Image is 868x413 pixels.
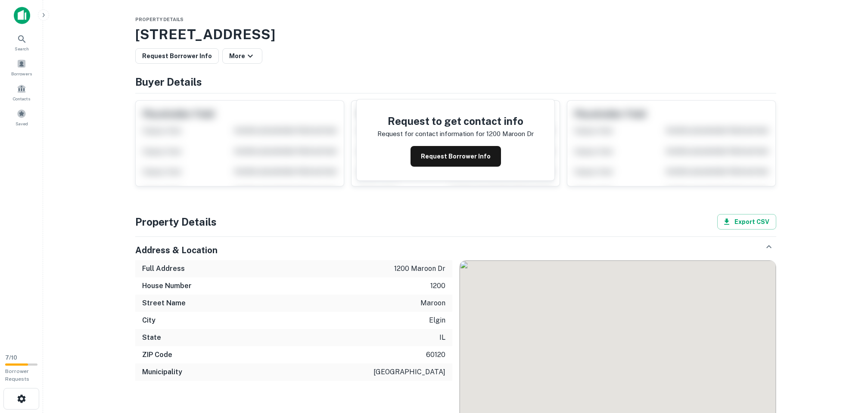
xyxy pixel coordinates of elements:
button: Request Borrower Info [135,48,219,64]
p: maroon [420,298,445,308]
span: Search [15,45,29,52]
span: Contacts [13,95,30,102]
a: Contacts [3,81,40,104]
h6: Municipality [142,367,182,377]
p: elgin [429,315,445,326]
p: [GEOGRAPHIC_DATA] [373,367,445,377]
span: 7 / 10 [5,354,17,361]
p: 1200 [430,281,445,291]
h6: City [142,315,156,326]
img: capitalize-icon.png [14,7,30,24]
button: Export CSV [717,214,776,230]
span: Saved [16,120,28,127]
p: il [439,332,445,343]
h6: Full Address [142,264,185,274]
h4: Buyer Details [135,74,776,90]
a: Saved [3,106,40,129]
p: Request for contact information for [377,129,485,139]
h4: Property Details [135,214,217,230]
p: 60120 [426,350,445,360]
h5: Address & Location [135,244,218,257]
h6: House Number [142,281,192,291]
span: Property Details [135,17,184,22]
button: Request Borrower Info [411,146,501,167]
button: More [222,48,262,64]
h6: ZIP Code [142,350,172,360]
a: Search [3,31,40,54]
h3: [STREET_ADDRESS] [135,24,776,45]
h6: Street Name [142,298,186,308]
h6: State [142,332,161,343]
span: Borrower Requests [5,368,29,382]
span: Borrowers [11,70,32,77]
a: Borrowers [3,56,40,79]
h4: Request to get contact info [377,113,534,129]
p: 1200 maroon dr [486,129,534,139]
iframe: Chat Widget [825,344,868,385]
p: 1200 maroon dr [394,264,445,274]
